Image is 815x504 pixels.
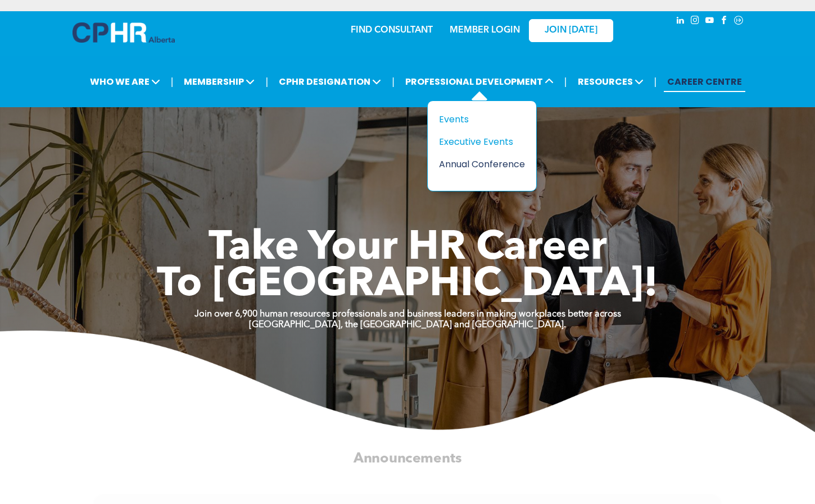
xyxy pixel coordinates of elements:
[664,71,745,92] a: CAREER CENTRE
[194,310,621,319] strong: Join over 6,900 human resources professionals and business leaders in making workplaces better ac...
[439,157,517,171] div: Annual Conference
[392,70,395,93] li: |
[732,14,745,29] a: Social network
[180,71,258,92] span: MEMBERSHIP
[87,71,164,92] span: WHO WE ARE
[545,25,597,36] span: JOIN [DATE]
[654,70,657,93] li: |
[209,228,607,269] span: Take Your HR Career
[439,135,525,149] a: Executive Events
[249,320,566,329] strong: [GEOGRAPHIC_DATA], the [GEOGRAPHIC_DATA] and [GEOGRAPHIC_DATA].
[351,26,433,35] a: FIND CONSULTANT
[564,70,567,93] li: |
[674,14,686,29] a: linkedin
[354,452,462,466] span: Announcements
[275,71,384,92] span: CPHR DESIGNATION
[439,135,517,149] div: Executive Events
[718,14,730,29] a: facebook
[450,26,520,35] a: MEMBER LOGIN
[157,265,658,305] span: To [GEOGRAPHIC_DATA]!
[439,112,525,126] a: Events
[689,14,701,29] a: instagram
[574,71,647,92] span: RESOURCES
[703,14,716,29] a: youtube
[265,70,268,93] li: |
[171,70,174,93] li: |
[439,157,525,171] a: Annual Conference
[402,71,557,92] span: PROFESSIONAL DEVELOPMENT
[529,19,613,42] a: JOIN [DATE]
[73,22,175,43] img: A blue and white logo for cp alberta
[439,112,517,126] div: Events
